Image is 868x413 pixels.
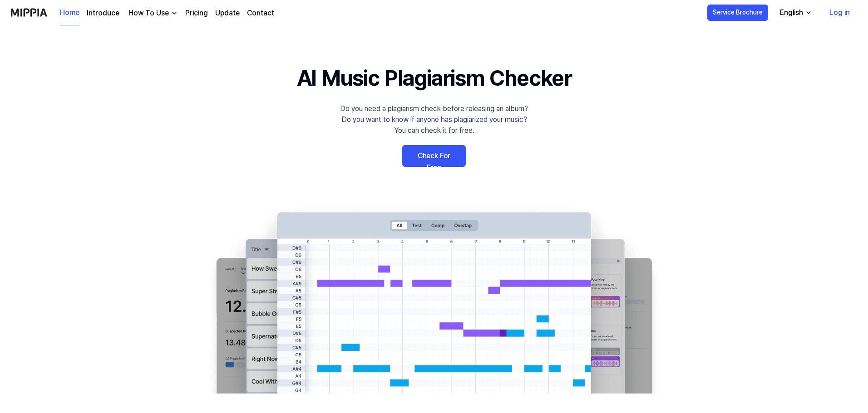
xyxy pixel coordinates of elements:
div: Do you need a plagiarism check before releasing an album? Do you want to know if anyone has plagi... [340,103,528,136]
div: English [778,7,805,18]
div: How To Use [127,8,171,19]
img: down [171,10,178,17]
a: Introduce [87,8,119,19]
a: Pricing [185,8,208,19]
a: Check For Free [402,145,466,167]
a: Update [215,8,240,19]
a: Contact [247,8,274,19]
button: Service Brochure [707,5,768,21]
h1: AI Music Plagiarism Checker [297,62,572,94]
button: How To Use [127,8,178,19]
button: English [773,4,818,22]
img: main Image [198,203,670,394]
a: Home [60,0,79,25]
